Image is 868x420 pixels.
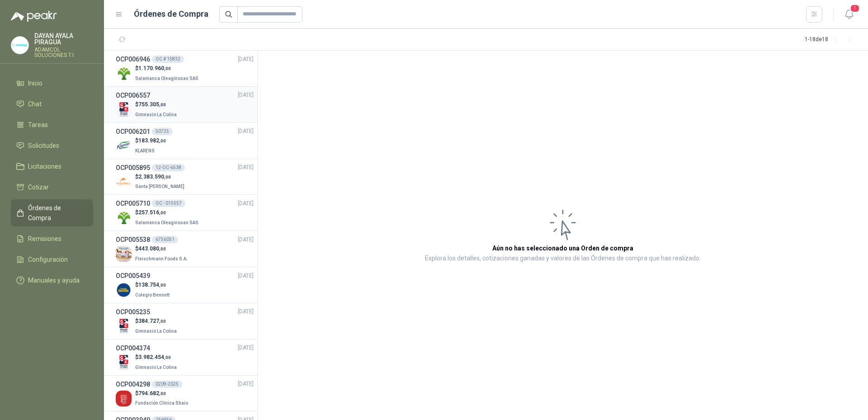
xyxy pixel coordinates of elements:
img: Logo peakr [11,11,57,22]
span: Remisiones [28,234,61,244]
span: KLARENS [135,148,155,153]
span: ,00 [159,391,166,396]
a: Inicio [11,75,93,92]
span: Licitaciones [28,161,61,171]
img: Company Logo [116,354,132,370]
span: 3.982.454 [138,354,171,360]
img: Company Logo [116,246,132,262]
span: ,00 [159,319,166,324]
span: ,00 [164,355,171,360]
span: Santa [PERSON_NAME] [135,184,184,189]
a: Manuales y ayuda [11,272,93,289]
a: Configuración [11,251,93,268]
span: [DATE] [238,380,254,388]
div: 1 - 18 de 18 [805,33,857,47]
a: OCP005439[DATE] Company Logo$138.754,00Colegio Bennett [116,271,254,299]
a: Remisiones [11,230,93,247]
div: 12-OC-6538 [152,164,185,171]
h3: OCP006557 [116,90,150,100]
span: [DATE] [238,127,254,136]
h3: OCP005538 [116,235,150,245]
span: Gimnasio La Colina [135,365,177,370]
p: $ [135,64,200,73]
div: OC - 015557 [152,200,185,207]
p: $ [135,137,166,145]
span: 443.080 [138,245,166,252]
span: Salamanca Oleaginosas SAS [135,220,198,225]
a: Cotizar [11,179,93,196]
span: [DATE] [238,55,254,64]
span: [DATE] [238,344,254,352]
img: Company Logo [116,210,132,226]
div: 6756051 [152,236,178,243]
span: 183.982 [138,137,166,144]
span: Salamanca Oleaginosas SAS [135,76,198,81]
a: OCP00620150725[DATE] Company Logo$183.982,00KLARENS [116,127,254,155]
a: OCP0055386756051[DATE] Company Logo$443.080,00Fleischmann Foods S.A. [116,235,254,263]
a: OCP0042980209-2025[DATE] Company Logo$794.682,00Fundación Clínica Shaio [116,379,254,408]
span: ,00 [164,66,171,71]
span: 2.383.590 [138,174,171,180]
p: $ [135,317,179,326]
span: ,00 [159,246,166,251]
img: Company Logo [11,37,28,54]
span: ,00 [159,138,166,143]
h1: Órdenes de Compra [134,8,208,20]
img: Company Logo [116,102,132,118]
a: Licitaciones [11,158,93,175]
p: $ [135,173,186,181]
p: $ [135,389,190,398]
h3: OCP005235 [116,307,150,317]
div: OC # 15832 [152,56,184,63]
span: ,00 [159,210,166,215]
img: Company Logo [116,138,132,154]
a: OCP006557[DATE] Company Logo$755.305,00Gimnasio La Colina [116,90,254,119]
p: Explora los detalles, cotizaciones ganadas y valores de las Órdenes de compra que has realizado. [425,253,701,264]
h3: OCP004374 [116,343,150,353]
a: OCP006946OC # 15832[DATE] Company Logo$1.170.960,00Salamanca Oleaginosas SAS [116,54,254,83]
p: $ [135,245,189,253]
p: $ [135,353,179,362]
span: Gimnasio La Colina [135,112,177,117]
span: [DATE] [238,307,254,316]
h3: OCP005439 [116,271,150,281]
a: OCP00589512-OC-6538[DATE] Company Logo$2.383.590,00Santa [PERSON_NAME] [116,163,254,191]
span: Fleischmann Foods S.A. [135,256,188,261]
span: ,00 [159,102,166,107]
a: OCP005710OC - 015557[DATE] Company Logo$257.516,00Salamanca Oleaginosas SAS [116,198,254,227]
span: Configuración [28,255,68,264]
span: Tareas [28,120,48,130]
span: Manuales y ayuda [28,275,80,285]
img: Company Logo [116,318,132,334]
h3: OCP005895 [116,163,150,173]
h3: OCP005710 [116,198,150,208]
span: ,00 [164,175,171,179]
img: Company Logo [116,66,132,81]
span: [DATE] [238,199,254,208]
p: $ [135,208,200,217]
span: Fundación Clínica Shaio [135,401,188,406]
span: 384.727 [138,318,166,324]
div: 0209-2025 [152,381,182,388]
a: Chat [11,95,93,113]
a: OCP005235[DATE] Company Logo$384.727,00Gimnasio La Colina [116,307,254,335]
span: 755.305 [138,101,166,108]
button: 1 [841,6,857,23]
a: OCP004374[DATE] Company Logo$3.982.454,00Gimnasio La Colina [116,343,254,372]
img: Company Logo [116,282,132,298]
span: 1.170.960 [138,65,171,71]
span: Chat [28,99,42,109]
a: Órdenes de Compra [11,199,93,227]
a: Solicitudes [11,137,93,154]
img: Company Logo [116,174,132,189]
span: [DATE] [238,272,254,280]
span: 257.516 [138,209,166,216]
span: 794.682 [138,390,166,396]
a: Tareas [11,116,93,133]
span: ,00 [159,283,166,288]
span: 1 [850,4,860,13]
span: 138.754 [138,282,166,288]
span: Cotizar [28,182,49,192]
div: 50725 [152,128,173,135]
h3: OCP004298 [116,379,150,389]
